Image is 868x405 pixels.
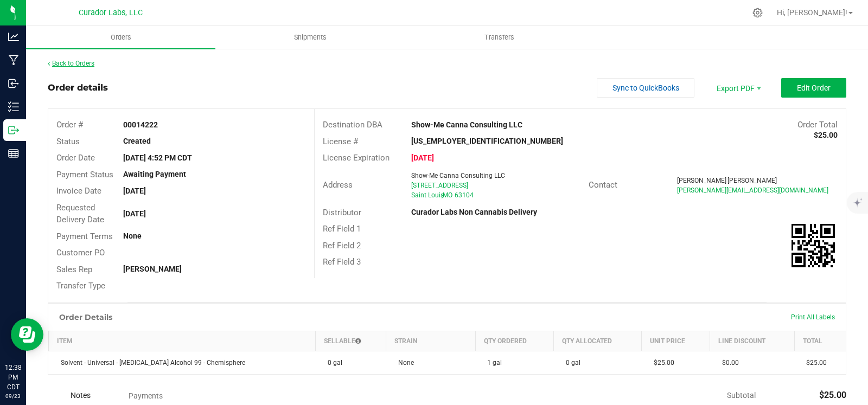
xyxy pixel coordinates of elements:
[597,78,694,98] button: Sync to QuickBooks
[751,8,764,18] div: Manage settings
[323,257,361,267] span: Ref Field 3
[470,33,529,42] span: Transfers
[56,170,113,179] span: Payment Status
[323,153,390,163] span: License Expiration
[717,359,739,367] span: $0.00
[819,390,846,400] span: $25.00
[648,359,674,367] span: $25.00
[96,33,146,42] span: Orders
[8,55,19,66] inline-svg: Manufacturing
[323,208,361,217] span: Distributor
[123,265,182,273] strong: [PERSON_NAME]
[405,26,594,49] a: Transfers
[411,208,537,216] strong: Curador Labs Non Cannabis Delivery
[56,153,95,163] span: Order Date
[475,331,554,351] th: Qty Ordered
[323,241,361,250] span: Ref Field 2
[792,224,835,267] qrcode: 00014222
[560,359,580,367] span: 0 gal
[642,331,710,351] th: Unit Price
[5,363,21,392] p: 12:38 PM CDT
[781,78,846,98] button: Edit Order
[589,180,617,190] span: Contact
[55,359,245,367] span: Solvent - Universal - [MEDICAL_DATA] Alcohol 99 - Chemisphere
[56,186,101,196] span: Invoice Date
[443,191,452,199] span: MO
[8,31,19,42] inline-svg: Analytics
[8,148,19,159] inline-svg: Reports
[797,83,831,92] span: Edit Order
[123,170,186,178] strong: Awaiting Payment
[777,8,847,17] span: Hi, [PERSON_NAME]!
[5,392,21,400] p: 09/23
[411,153,434,162] strong: [DATE]
[123,209,146,218] strong: [DATE]
[123,137,151,145] strong: Created
[411,182,468,189] span: [STREET_ADDRESS]
[56,120,83,130] span: Order #
[123,120,158,129] strong: 00014222
[26,26,215,49] a: Orders
[792,224,835,267] img: Scan me!
[455,191,474,199] span: 63104
[56,137,80,146] span: Status
[482,359,502,367] span: 1 gal
[801,359,827,367] span: $25.00
[411,191,444,199] span: Saint Louis
[393,359,414,367] span: None
[677,177,726,184] span: [PERSON_NAME]
[11,318,43,351] iframe: Resource center
[8,78,19,89] inline-svg: Inbound
[386,331,475,351] th: Strain
[323,224,361,234] span: Ref Field 1
[442,191,443,199] span: ,
[411,172,505,179] span: Show-Me Canna Consulting LLC
[727,177,777,184] span: [PERSON_NAME]
[79,8,143,17] span: Curador Labs, LLC
[8,101,19,112] inline-svg: Inventory
[677,187,828,194] span: [PERSON_NAME][EMAIL_ADDRESS][DOMAIN_NAME]
[48,81,108,94] div: Order details
[705,78,770,98] li: Export PDF
[794,331,846,351] th: Total
[710,331,794,351] th: Line Discount
[791,313,835,321] span: Print All Labels
[56,248,105,258] span: Customer PO
[323,180,353,190] span: Address
[411,137,563,145] strong: [US_EMPLOYER_IDENTIFICATION_NUMBER]
[123,187,146,195] strong: [DATE]
[59,313,112,322] h1: Order Details
[56,203,104,225] span: Requested Delivery Date
[279,33,341,42] span: Shipments
[56,265,92,274] span: Sales Rep
[323,120,382,130] span: Destination DBA
[411,120,522,129] strong: Show-Me Canna Consulting LLC
[316,331,386,351] th: Sellable
[814,131,838,139] strong: $25.00
[554,331,642,351] th: Qty Allocated
[323,137,358,146] span: License #
[56,281,105,291] span: Transfer Type
[612,83,679,92] span: Sync to QuickBooks
[49,331,316,351] th: Item
[123,232,142,240] strong: None
[8,125,19,136] inline-svg: Outbound
[322,359,342,367] span: 0 gal
[48,60,94,67] a: Back to Orders
[727,391,756,400] span: Subtotal
[56,232,113,241] span: Payment Terms
[797,120,838,130] span: Order Total
[215,26,405,49] a: Shipments
[123,153,192,162] strong: [DATE] 4:52 PM CDT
